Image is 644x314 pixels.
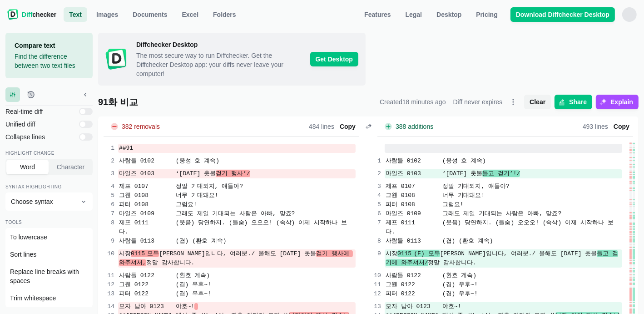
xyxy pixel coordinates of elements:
[120,123,162,130] span: 382 removals
[386,157,486,164] span: 사람들 0102 (웅성 호 계속)
[15,52,84,70] p: Find the difference between two text files
[428,259,477,266] span: 정말 감사합니다.
[211,10,238,19] span: Folders
[5,151,93,158] div: Highlight change
[119,281,211,288] span: 그웬 0122 (겹) 우후~!
[610,121,633,132] button: Copy
[386,272,476,279] span: 사람들 0122 (환호 계속)
[22,10,56,19] span: checker
[5,120,75,129] span: Unified diff
[119,157,219,164] span: 사람들 0102 (웅성 호 계속)
[10,233,47,242] span: To lowercase
[362,10,392,19] span: Features
[6,290,92,306] button: Trim whitespace
[386,183,510,190] span: 제프 0107 정말 기대되지, 얘들아?
[131,250,159,257] span: 0115 모두
[98,96,376,108] span: 91화 비교
[6,246,92,263] button: Sort lines
[440,250,597,257] span: [PERSON_NAME]입니다, 여러분./ 올해도 [DATE] 촛불
[363,121,374,132] button: Swap diffs
[567,97,589,106] span: Share
[91,7,124,22] a: Images
[310,52,358,66] span: Get Desktop
[435,10,463,19] span: Desktop
[386,170,482,177] span: 마일즈 0103 ‘[DATE] 촛불
[78,87,93,102] button: Minimize sidebar
[400,7,428,22] a: Legal
[7,7,56,22] a: Diffchecker
[336,121,359,132] button: Copy
[131,10,169,19] span: Documents
[510,7,615,22] a: Download Diffchecker Desktop
[394,123,435,130] span: 388 additions
[5,87,20,102] button: Settings tab
[514,10,611,19] span: Download Diffchecker Desktop
[555,95,592,109] button: Share
[119,170,216,177] span: 마일즈 0103 ‘[DATE] 촛불
[596,95,639,109] button: Explain
[453,97,503,106] span: Diff never expires
[119,219,347,235] span: 제프 0111 (웃음) 당연하지. (들숨) 오오오! (속삭) 이제 시작하나 보다.
[5,132,75,142] span: Collapse lines
[55,162,86,172] span: Character
[482,170,520,177] span: 들고 걷기’!/
[386,219,614,235] span: 제프 0111 (웃음) 당연하지. (들숨) 오오오! (속삭) 이제 시작하나 보다.
[386,238,493,244] span: 사람들 0113 (겹) (환호 계속)
[216,170,250,177] span: 걷기 행사’/
[10,267,88,285] span: Replace line breaks with spaces
[119,290,211,297] span: 피터 0122 (겹) 우후~!
[386,250,397,257] span: 시장
[119,192,218,199] span: 그웬 0108 너무 기대돼요!
[127,7,173,22] a: Documents
[136,40,303,49] span: Diffchecker Desktop
[474,10,499,19] span: Pricing
[402,98,446,106] time: 2025-08-12T02:59:34.848Z
[5,192,93,211] button: Choose syntax
[119,250,131,257] span: 시장
[208,7,242,22] button: Folders
[15,41,84,50] h1: Compare text
[177,7,204,22] a: Excel
[506,95,520,109] button: Open dropdown
[371,39,639,80] iframe: Advertisement
[397,250,440,257] span: 0115 (F) 모두
[359,7,396,22] a: Features
[64,7,87,22] a: Text
[431,7,467,22] a: Desktop
[528,97,547,106] span: Clear
[180,10,201,19] span: Excel
[67,10,84,19] span: Text
[119,183,243,190] span: 제프 0107 정말 기대되지, 얘들아?
[524,95,551,109] button: Clear
[622,7,637,22] button: ­
[386,201,464,208] span: 피터 0108 그럼요!
[471,7,503,22] a: Pricing
[6,160,49,174] button: Word
[583,123,608,130] span: 493 lines
[6,263,92,289] button: Replace line breaks with spaces
[5,184,93,192] div: Syntax highlighting
[380,97,446,106] span: Created
[5,220,93,227] div: Tools
[94,10,120,19] span: Images
[10,294,56,303] span: Trim whitespace
[6,229,92,245] button: To lowercase
[22,11,32,18] span: Diff
[7,9,18,20] img: Diffchecker logo
[11,197,76,206] span: Choose syntax
[386,303,461,310] span: 모자 남아 0123 야호~!
[136,51,303,78] span: The most secure way to run Diffchecker. Get the Diffchecker Desktop app: your diffs never leave y...
[609,97,635,106] span: Explain
[24,87,38,102] button: History tab
[119,201,197,208] span: 피터 0108 그럼요!
[309,123,334,130] span: 484 lines
[119,238,227,244] span: 사람들 0113 (겹) (환호 계속)
[18,162,37,172] span: Word
[119,303,194,310] span: 모자 남아 0123 야호~!
[105,48,127,70] img: Diffchecker Desktop icon
[98,33,366,86] a: Diffchecker Desktop iconDiffchecker Desktop The most secure way to run Diffchecker. Get the Diffc...
[146,259,195,266] span: 정말 감사합니다.
[338,122,357,131] span: Copy
[5,107,75,116] span: Real-time diff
